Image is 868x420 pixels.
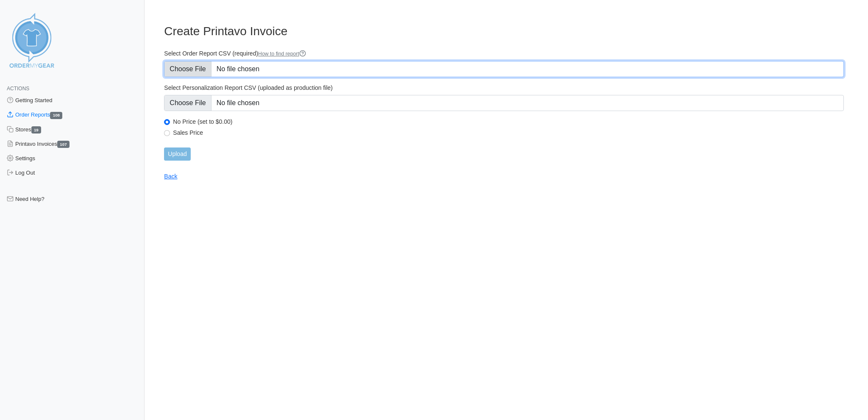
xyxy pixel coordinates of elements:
[258,51,306,57] a: How to find report
[7,86,29,92] span: Actions
[164,173,177,180] a: Back
[173,118,844,125] label: No Price (set to $0.00)
[50,112,62,119] span: 108
[164,147,190,161] input: Upload
[173,129,844,136] label: Sales Price
[31,126,42,134] span: 19
[164,50,844,58] label: Select Order Report CSV (required)
[57,141,70,148] span: 107
[164,24,844,39] h3: Create Printavo Invoice
[164,84,844,92] label: Select Personalization Report CSV (uploaded as production file)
